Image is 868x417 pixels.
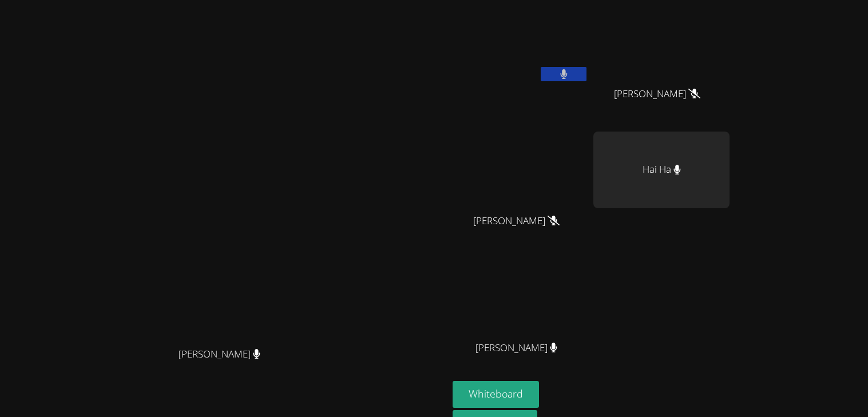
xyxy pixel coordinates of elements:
span: [PERSON_NAME] [473,213,560,229]
div: Hai Ha [593,132,730,208]
span: [PERSON_NAME] [475,340,557,356]
button: Whiteboard [453,381,539,408]
span: [PERSON_NAME] [179,346,260,363]
span: [PERSON_NAME] [614,86,700,102]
